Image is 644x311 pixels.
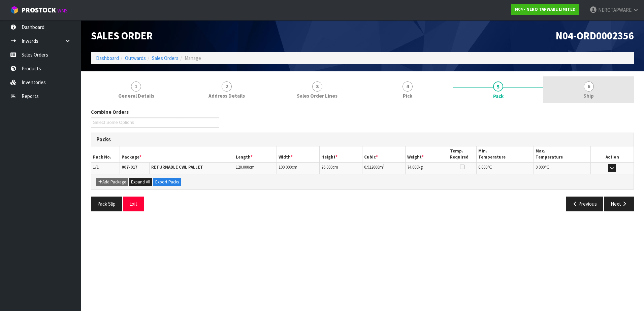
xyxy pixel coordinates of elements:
button: Expand All [129,178,152,186]
td: kg [405,162,448,174]
a: Outwards [125,55,146,61]
small: WMS [57,7,68,14]
sup: 3 [383,164,385,168]
span: NEROTAPWARE [598,7,632,13]
th: Width [277,146,320,162]
th: Length [234,146,277,162]
td: ℃ [534,162,590,174]
span: 5 [493,81,503,92]
span: Pack [493,93,504,100]
a: Dashboard [96,55,119,61]
span: 120.000 [236,164,249,170]
td: cm [234,162,277,174]
button: Next [604,197,634,211]
span: 100.000 [279,164,292,170]
span: General Details [118,92,154,99]
td: ℃ [477,162,534,174]
button: Add Package [96,178,128,186]
span: Address Details [208,92,245,99]
span: Sales Order [91,29,153,42]
span: Pick [403,92,412,99]
span: 3 [312,81,322,92]
span: 1 [131,81,141,92]
span: 76.000 [321,164,332,170]
th: Package [120,146,234,162]
label: Combine Orders [91,108,129,115]
span: 6 [584,81,594,92]
strong: 007-017 [122,164,137,170]
button: Export Packs [153,178,181,186]
span: Expand All [131,179,150,185]
span: ProStock [22,6,56,14]
span: 1/1 [93,164,99,170]
td: cm [277,162,320,174]
span: 2 [222,81,232,92]
span: Ship [583,92,594,99]
th: Weight [405,146,448,162]
th: Cubic [362,146,405,162]
span: 0.912000 [364,164,379,170]
strong: RETURNABLE CWL PALLET [151,164,203,170]
span: Manage [185,55,201,61]
th: Temp. Required [448,146,477,162]
th: Pack No. [91,146,120,162]
button: Previous [566,197,604,211]
img: cube-alt.png [10,6,19,14]
a: Sales Orders [152,55,179,61]
button: Exit [123,197,144,211]
span: 0.000 [478,164,487,170]
span: 4 [402,81,413,92]
span: Pack [91,103,634,216]
span: 0.000 [536,164,545,170]
th: Action [591,146,634,162]
th: Max. Temperature [534,146,590,162]
th: Min. Temperature [477,146,534,162]
span: Sales Order Lines [297,92,337,99]
button: Pack Slip [91,197,122,211]
h3: Packs [96,136,629,143]
td: m [362,162,405,174]
td: cm [320,162,362,174]
strong: N04 - NERO TAPWARE LIMITED [515,6,576,12]
span: N04-ORD0002356 [556,29,634,42]
span: 74.000 [407,164,418,170]
th: Height [320,146,362,162]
